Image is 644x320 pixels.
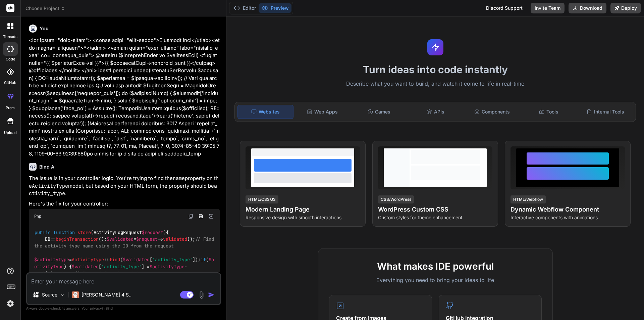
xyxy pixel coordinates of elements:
button: Download [569,3,606,13]
div: HTML/Webflow [511,195,546,203]
h6: Bind AI [39,164,56,170]
img: icon [208,291,215,298]
h4: WordPress Custom CSS [378,205,492,214]
span: ( ) [53,229,166,235]
div: Components [465,105,520,119]
div: Games [352,105,407,119]
span: public [35,229,51,235]
span: validated [163,236,187,242]
span: beginTransaction [56,236,99,242]
span: $request [142,229,163,235]
div: CSS/WordPress [378,195,414,203]
span: $validated [107,236,133,242]
div: Web Apps [295,105,350,119]
span: $request [136,236,158,242]
span: ActivityType [72,257,104,263]
button: Preview [259,3,291,13]
span: 'activity_type' [101,264,142,270]
h1: Turn ideas into code instantly [230,63,640,76]
button: Editor [231,3,259,13]
img: copy [188,214,194,219]
span: if [201,257,206,263]
p: [PERSON_NAME] 4 S.. [82,291,131,298]
h2: What makes IDE powerful [329,259,542,273]
div: APIs [408,105,463,119]
button: Invite Team [531,3,565,13]
span: Php [34,214,41,219]
h4: Dynamic Webflow Component [511,205,625,214]
span: // Changed from 'name' to 'activity_type' [34,270,144,283]
p: Custom styles for theme enhancement [378,214,492,221]
p: Always double-check its answers. Your in Bind [26,305,221,312]
p: Here's the fix for your controller: [29,200,220,208]
h4: Modern Landing Page [246,205,360,214]
div: Websites [237,105,293,119]
img: Pick Models [59,292,65,298]
span: ActivityLogRequest [94,229,163,235]
p: Source [42,291,57,298]
div: Discord Support [482,3,527,13]
button: Save file [196,212,206,221]
label: prem [6,105,15,111]
span: store [77,229,91,235]
img: Claude 4 Sonnet [72,291,79,298]
span: // Find the activity type name using the ID from the request [34,236,217,249]
img: Open in Browser [208,213,214,219]
div: Tools [521,105,577,119]
p: Everything you need to bring your ideas to life [329,276,542,284]
label: Upload [4,130,17,136]
div: HTML/CSS/JS [246,195,278,203]
img: attachment [198,291,205,299]
label: code [6,56,15,62]
span: function [53,229,75,235]
p: Responsive design with smooth interactions [246,214,360,221]
code: ActivityType [32,183,68,189]
label: threads [3,34,17,40]
h6: You [40,25,49,32]
label: GitHub [4,80,16,86]
code: name [173,175,185,182]
p: <lor ipsum="dolo-sitam"> <conse adipi="elit-seddo">Eiusmodt Inci</utlab><etdo magna="aliquaen">*<... [29,37,220,157]
span: $activityType [34,257,214,270]
button: Deploy [610,3,641,13]
p: The issue is in your controller logic. You're trying to find the property on the model, but based... [29,175,220,197]
span: $validated [72,264,99,270]
span: privacy [90,306,102,310]
p: Interactive components with animations [511,214,625,221]
span: $activityType [150,264,184,270]
span: find [109,257,120,263]
span: $validated [123,257,150,263]
p: Describe what you want to build, and watch it come to life in real-time [230,80,640,88]
div: Internal Tools [578,105,633,119]
span: Choose Project [25,5,65,12]
span: 'activity_type' [152,257,193,263]
img: settings [5,298,16,309]
span: $activityType [34,257,69,263]
code: { DB:: (); = -> (); = :: ( [ ]); ( ) { [ ] = ->activity_type; } { [ ] = ; } [ ] = :: (); :: ( ); ... [34,229,217,318]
